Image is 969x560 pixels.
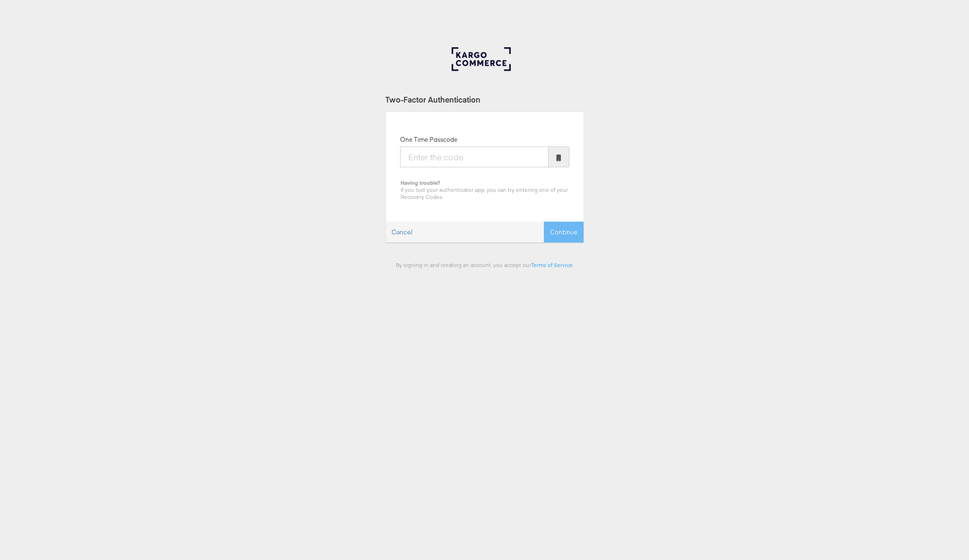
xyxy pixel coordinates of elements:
a: Cancel [386,222,418,242]
span: If you lost your authenticator app, you can try entering one of your Recovery Codes [401,186,568,200]
label: One Time Passcode [400,135,457,144]
div: Two-Factor Authentication [385,94,584,105]
a: Terms of Service [531,261,573,268]
b: Having trouble? [401,179,440,186]
input: Enter the code [400,146,549,167]
div: By signing in and creating an account, you accept our . [385,261,584,268]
